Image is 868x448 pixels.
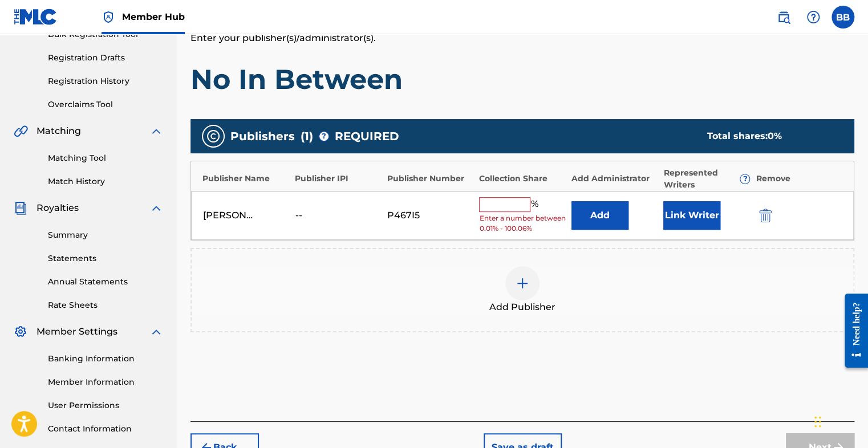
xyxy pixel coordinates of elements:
span: Royalties [36,201,79,215]
span: 0 % [767,131,781,141]
div: Publisher Number [387,173,473,185]
a: Summary [48,229,163,241]
a: Public Search [772,6,795,28]
a: Statements [48,252,163,264]
a: Bulk Registration Tool [48,28,163,40]
div: Represented Writers [664,167,751,191]
a: Member Information [48,376,163,388]
div: User Menu [832,6,854,28]
div: Drag [814,405,821,439]
div: Publisher Name [202,173,289,185]
a: Registration History [48,75,163,87]
span: ? [319,132,328,141]
img: expand [149,201,163,215]
img: add [516,276,529,290]
img: Top Rightsholder [102,10,115,24]
img: Matching [14,124,28,138]
a: Match History [48,176,163,188]
a: Banking Information [48,353,163,365]
button: Add [571,201,628,230]
a: Overclaims Tool [48,99,163,111]
div: Collection Share [479,173,566,185]
a: Rate Sheets [48,299,163,311]
img: expand [149,325,163,339]
span: REQUIRED [335,128,399,145]
span: Matching [36,124,81,138]
div: Add Administrator [571,173,658,185]
a: Matching Tool [48,152,163,164]
a: Registration Drafts [48,52,163,64]
img: expand [149,124,163,138]
span: ( 1 ) [301,128,313,145]
iframe: Resource Center [836,284,868,376]
div: Total shares: [707,129,832,143]
img: Royalties [14,201,27,215]
div: Publisher IPI [295,173,382,185]
img: search [777,10,790,24]
a: Annual Statements [48,276,163,288]
span: Member Settings [36,325,117,339]
img: 12a2ab48e56ec057fbd8.svg [759,209,772,222]
a: Contact Information [48,423,163,435]
span: ? [740,174,749,184]
span: Member Hub [122,10,185,23]
img: MLC Logo [14,9,58,25]
p: Enter your publisher(s)/administrator(s). [190,31,854,45]
iframe: Chat Widget [811,393,868,448]
img: help [806,10,820,24]
h1: No In Between [190,62,854,96]
span: Add Publisher [489,300,555,314]
button: Link Writer [663,201,720,230]
a: User Permissions [48,400,163,412]
span: % [530,197,541,212]
div: Help [802,6,825,28]
div: Remove [756,173,842,185]
img: publishers [206,129,220,143]
span: Enter a number between 0.01% - 100.06% [479,213,565,234]
img: Member Settings [14,325,27,339]
span: Publishers [230,128,295,145]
